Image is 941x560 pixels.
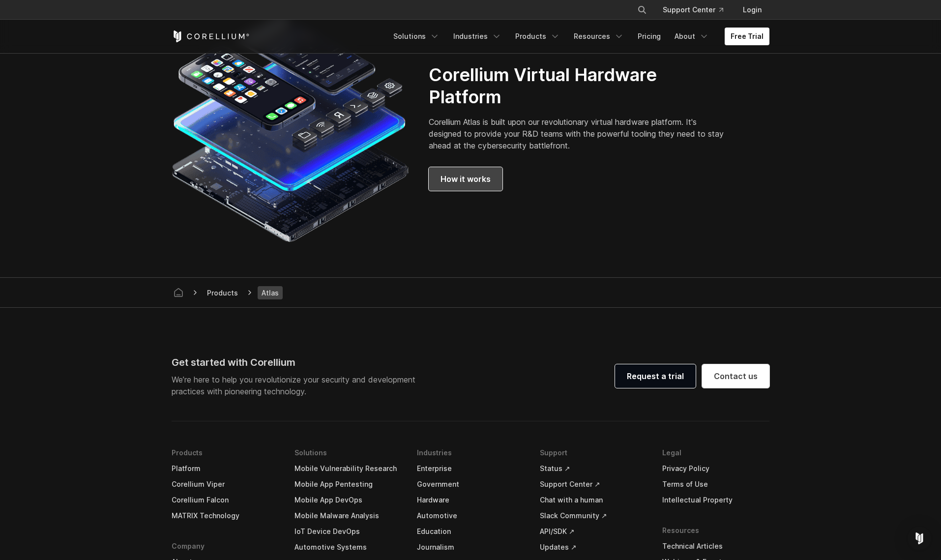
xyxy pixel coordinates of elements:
a: IoT Device DevOps [294,524,402,539]
a: Free Trial [725,28,769,45]
div: Get started with Corellium [172,355,423,370]
img: Corellium Virtual hardware platform for iOS and Android devices [172,8,409,246]
a: API/SDK ↗ [540,524,647,539]
a: Contact us [702,364,769,388]
a: Resources [568,28,630,45]
span: How it works [441,173,491,185]
a: Intellectual Property [662,492,769,508]
a: Journalism [417,539,524,555]
a: Industries [447,28,507,45]
a: Mobile App DevOps [294,492,402,508]
div: Open Intercom Messenger [908,527,931,550]
a: Login [735,1,769,19]
a: Terms of Use [662,476,769,492]
a: Corellium Home [172,30,250,42]
a: Mobile Malware Analysis [294,508,402,524]
a: Privacy Policy [662,461,769,476]
a: Solutions [387,28,445,45]
a: MATRIX Technology [172,508,279,524]
a: Platform [172,461,279,476]
a: Automotive [417,508,524,524]
a: How it works [429,167,502,191]
span: Atlas [258,286,283,300]
p: We’re here to help you revolutionize your security and development practices with pioneering tech... [172,374,423,397]
a: Education [417,524,524,539]
a: Support Center ↗ [540,476,647,492]
a: Corellium home [170,286,187,299]
div: Navigation Menu [625,1,769,19]
a: Corellium Viper [172,476,279,492]
a: Pricing [632,28,667,45]
a: Status ↗ [540,461,647,476]
a: Products [509,28,566,45]
a: Request a trial [615,364,696,388]
a: Technical Articles [662,538,769,554]
p: Corellium Atlas is built upon our revolutionary virtual hardware platform. It's designed to provi... [429,116,732,151]
h2: Corellium Virtual Hardware Platform [429,64,732,108]
a: Enterprise [417,461,524,476]
a: Chat with a human [540,492,647,508]
a: Updates ↗ [540,539,647,555]
a: Corellium Falcon [172,492,279,508]
button: Search [633,1,651,19]
div: Products [203,288,242,298]
a: Mobile Vulnerability Research [294,461,402,476]
a: Slack Community ↗ [540,508,647,524]
a: About [669,28,715,45]
div: Navigation Menu [387,28,769,45]
a: Automotive Systems [294,539,402,555]
a: Government [417,476,524,492]
a: Support Center [655,1,731,19]
span: Products [203,287,242,299]
a: Mobile App Pentesting [294,476,402,492]
a: Hardware [417,492,524,508]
